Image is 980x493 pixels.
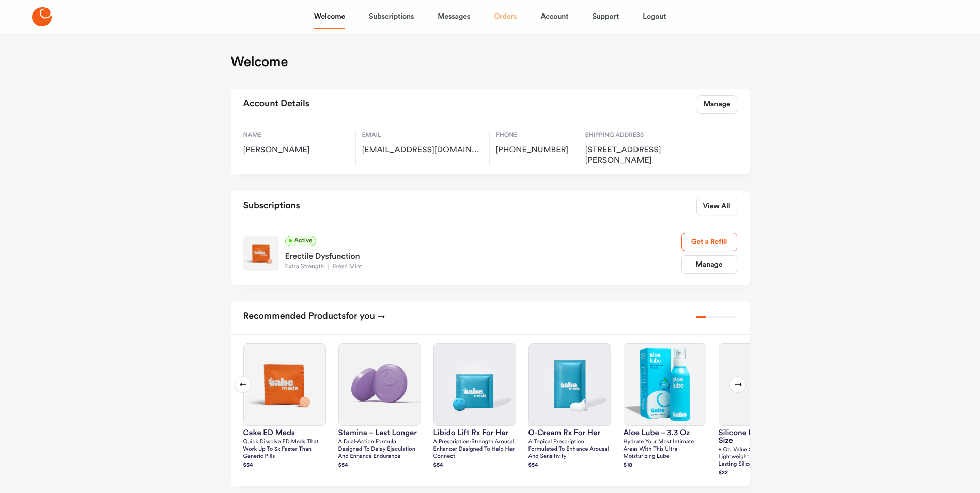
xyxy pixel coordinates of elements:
[328,264,366,270] span: Fresh Mint
[243,95,309,114] h2: Account Details
[243,145,349,156] span: [PERSON_NAME]
[719,343,801,478] a: silicone lube – value sizesilicone lube – value size8 oz. Value size ultra lightweight, extremely...
[624,343,706,470] a: Aloe Lube – 3.3 ozAloe Lube – 3.3 ozHydrate your most intimate areas with this ultra-moisturizing...
[243,307,385,326] h2: Recommended Products
[338,463,348,468] strong: $ 54
[244,344,325,425] img: Cake ED Meds
[719,429,801,444] h3: silicone lube – value size
[719,470,728,476] strong: $ 22
[528,343,611,470] a: O-Cream Rx for HerO-Cream Rx for HerA topical prescription formulated to enhance arousal and sens...
[433,343,516,470] a: Libido Lift Rx For HerLibido Lift Rx For HerA prescription-strength arousal enhancer designed to ...
[285,236,316,246] span: Active
[285,246,681,271] a: Erectile DysfunctionExtra StrengthFresh Mint
[434,344,516,425] img: Libido Lift Rx For Her
[243,236,279,271] img: Extra Strength
[624,429,706,437] h3: Aloe Lube – 3.3 oz
[243,343,326,470] a: Cake ED MedsCake ED MedsQuick dissolve ED Meds that work up to 3x faster than generic pills$54
[438,4,470,29] a: Messages
[231,54,288,70] h1: Welcome
[338,429,421,437] h3: Stamina – Last Longer
[624,463,632,468] strong: $ 18
[285,264,329,270] span: Extra Strength
[585,131,696,140] span: Shipping Address
[496,131,572,140] span: Phone
[643,4,666,29] a: Logout
[314,4,345,29] a: Welcome
[362,145,483,156] span: 6stringbassman89@gmail.com
[285,246,681,263] div: Erectile Dysfunction
[528,429,611,437] h3: O-Cream Rx for Her
[346,312,375,321] span: for you
[585,145,696,166] span: 1359 Ossa St #2101, Henderson, US, 89052
[696,197,737,215] a: View All
[362,131,483,140] span: Email
[494,4,517,29] a: Orders
[433,463,443,468] strong: $ 54
[592,4,619,29] a: Support
[338,439,421,460] p: A dual-action formula designed to delay ejaculation and enhance endurance
[529,344,611,425] img: O-Cream Rx for Her
[624,344,706,425] img: Aloe Lube – 3.3 oz
[243,463,253,468] strong: $ 54
[719,446,801,468] p: 8 oz. Value size ultra lightweight, extremely long-lasting silicone formula
[369,4,414,29] a: Subscriptions
[243,439,326,460] p: Quick dissolve ED Meds that work up to 3x faster than generic pills
[624,439,706,460] p: Hydrate your most intimate areas with this ultra-moisturizing lube
[433,429,516,437] h3: Libido Lift Rx For Her
[496,145,572,156] span: [PHONE_NUMBER]
[528,463,538,468] strong: $ 54
[540,4,568,29] a: Account
[528,439,611,460] p: A topical prescription formulated to enhance arousal and sensitivity
[243,197,300,215] h2: Subscriptions
[339,344,421,425] img: Stamina – Last Longer
[681,233,737,251] a: Get a Refill
[243,429,326,437] h3: Cake ED Meds
[338,343,421,470] a: Stamina – Last LongerStamina – Last LongerA dual-action formula designed to delay ejaculation and...
[719,344,801,425] img: silicone lube – value size
[681,255,737,274] a: Manage
[697,95,737,114] a: Manage
[243,131,349,140] span: Name
[433,439,516,460] p: A prescription-strength arousal enhancer designed to help her connect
